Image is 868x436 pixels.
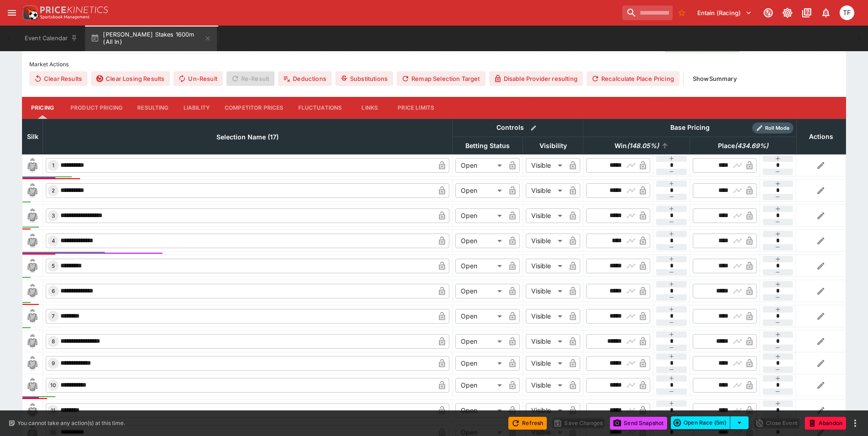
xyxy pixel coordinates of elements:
span: Win(148.05%) [604,140,669,151]
div: Open [455,208,505,223]
div: Visible [526,356,566,371]
div: Visible [526,259,566,273]
div: Visible [526,403,566,418]
img: blank-silk.png [25,208,40,223]
label: Market Actions [29,58,839,71]
div: Visible [526,183,566,198]
div: Visible [526,284,566,298]
button: Un-Result [173,71,222,86]
button: Abandon [805,417,846,430]
span: 11 [49,407,57,414]
button: Deductions [278,71,332,86]
button: Clear Results [29,71,87,86]
div: Open [455,356,505,371]
span: 2 [50,187,57,194]
button: select merge strategy [730,416,749,429]
div: Base Pricing [667,122,713,133]
img: blank-silk.png [25,183,40,198]
div: Open [455,259,505,273]
button: [PERSON_NAME] Stakes 1600m (All In) [85,26,217,51]
img: Sportsbook Management [40,15,90,19]
div: Visible [526,234,566,248]
button: Bulk edit [528,122,539,134]
em: ( 434.69 %) [735,140,768,151]
div: Visible [526,378,566,393]
div: Open [455,284,505,298]
div: Show/hide Price Roll mode configuration. [752,122,793,133]
button: more [850,418,861,429]
button: Clear Losing Results [91,71,170,86]
p: You cannot take any action(s) at this time. [17,419,125,427]
img: blank-silk.png [25,259,40,273]
div: Open [455,378,505,393]
input: search [622,5,673,20]
button: Connected to PK [760,5,776,21]
button: Remap Selection Target [397,71,485,86]
span: 8 [50,338,57,345]
button: Pricing [22,97,63,119]
button: Select Tenant [692,5,757,20]
img: blank-silk.png [25,403,40,418]
div: Visible [526,309,566,324]
img: blank-silk.png [25,378,40,393]
button: Tom Flynn [837,3,857,23]
span: Place(434.69%) [708,140,778,151]
button: Fluctuations [291,97,350,119]
div: Tom Flynn [840,5,854,20]
button: Product Pricing [63,97,130,119]
div: Open [455,183,505,198]
span: Betting Status [455,140,520,151]
button: Event Calendar [19,26,83,51]
th: Actions [796,119,846,154]
button: Refresh [508,417,547,430]
button: No Bookmarks [674,5,689,20]
img: blank-silk.png [25,158,40,173]
button: Open Race (5m) [671,416,730,429]
button: Links [349,97,390,119]
span: 1 [50,162,56,169]
button: Liability [176,97,217,119]
span: 7 [50,313,56,319]
span: 6 [50,288,57,294]
img: blank-silk.png [25,356,40,371]
button: Competitor Prices [217,97,291,119]
span: Selection Name (17) [206,132,289,143]
button: Disable Provider resulting [489,71,583,86]
img: PriceKinetics [40,6,108,13]
div: Open [455,158,505,173]
img: PriceKinetics Logo [20,4,38,22]
div: Visible [526,158,566,173]
img: blank-silk.png [25,334,40,349]
div: Open [455,403,505,418]
span: 4 [50,238,57,244]
span: 10 [49,382,58,388]
div: split button [671,416,749,429]
img: blank-silk.png [25,234,40,248]
button: Price Limits [390,97,442,119]
div: Visible [526,208,566,223]
span: 3 [50,213,57,219]
button: Documentation [798,5,815,21]
div: Open [455,334,505,349]
button: Send Snapshot [610,417,667,430]
span: Mark an event as closed and abandoned. [805,418,846,427]
div: Open [455,309,505,324]
button: Resulting [130,97,176,119]
button: Substitutions [335,71,393,86]
button: Notifications [818,5,834,21]
th: Controls [453,119,583,137]
button: Toggle light/dark mode [779,5,796,21]
div: Open [455,234,505,248]
button: open drawer [4,5,20,21]
span: Visibility [529,140,577,151]
img: blank-silk.png [25,284,40,298]
button: ShowSummary [687,71,742,86]
th: Silk [22,119,43,154]
button: Recalculate Place Pricing [587,71,679,86]
span: 5 [50,263,57,269]
span: 9 [50,360,57,367]
img: blank-silk.png [25,309,40,324]
em: ( 148.05 %) [627,140,659,151]
div: Visible [526,334,566,349]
